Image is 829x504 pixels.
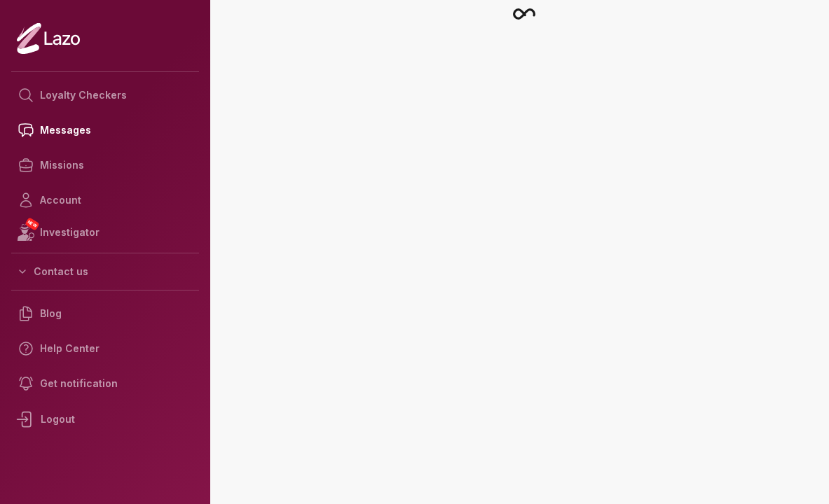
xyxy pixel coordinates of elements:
[11,183,199,218] a: Account
[11,218,199,247] a: NEWInvestigator
[11,259,199,284] button: Contact us
[11,148,199,183] a: Missions
[11,113,199,148] a: Messages
[25,217,40,231] span: NEW
[11,78,199,113] a: Loyalty Checkers
[11,296,199,331] a: Blog
[11,331,199,366] a: Help Center
[11,366,199,401] a: Get notification
[11,401,199,437] div: Logout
